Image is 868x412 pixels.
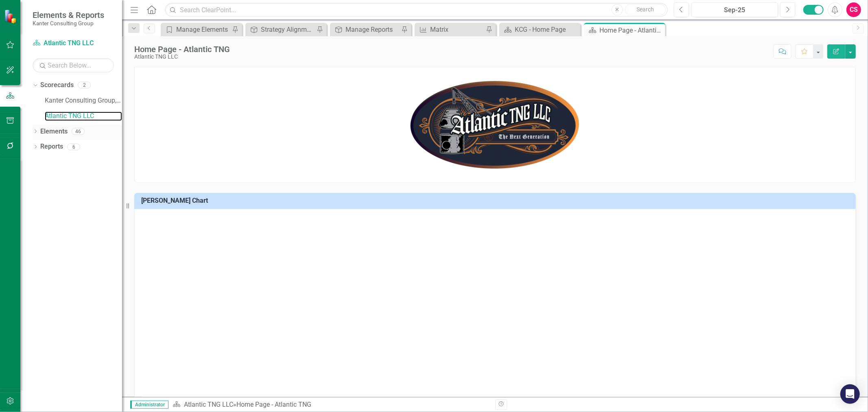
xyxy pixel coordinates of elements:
[261,24,315,35] div: Strategy Alignment Report
[45,96,122,105] a: Kanter Consulting Group, CPAs & Advisors
[184,401,233,408] a: Atlantic TNG LLC
[173,400,489,410] div: »
[33,39,114,48] a: Atlantic TNG LLC
[691,2,778,17] button: Sep-25
[130,401,168,409] span: Administrator
[636,6,654,13] span: Search
[165,3,668,17] input: Search ClearPoint...
[33,20,104,26] small: Kanter Consulting Group
[4,9,19,24] img: ClearPoint Strategy
[501,24,579,35] a: KCG - Home Page
[694,5,775,15] div: Sep-25
[625,4,666,15] button: Search
[345,24,399,35] div: Manage Reports
[846,2,861,17] button: CS
[40,81,74,90] a: Scorecards
[67,143,80,150] div: 6
[417,24,484,35] a: Matrix
[430,24,484,35] div: Matrix
[40,127,68,136] a: Elements
[72,128,85,135] div: 46
[176,24,230,35] div: Manage Elements
[40,142,63,151] a: Reports
[163,24,230,35] a: Manage Elements
[33,58,114,72] input: Search Below...
[332,24,399,35] a: Manage Reports
[134,54,230,60] div: Atlantic TNG LLC
[236,401,311,408] div: Home Page - Atlantic TNG
[134,45,230,54] div: Home Page - Atlantic TNG
[45,112,122,121] a: Atlantic TNG LLC
[33,10,104,20] span: Elements & Reports
[78,82,91,89] div: 2
[409,80,581,170] img: Atlantic TNG - The Next Generation
[599,25,663,35] div: Home Page - Atlantic TNG
[141,197,852,204] h3: [PERSON_NAME] Chart
[515,24,579,35] div: KCG - Home Page
[247,24,315,35] a: Strategy Alignment Report
[840,384,860,404] div: Open Intercom Messenger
